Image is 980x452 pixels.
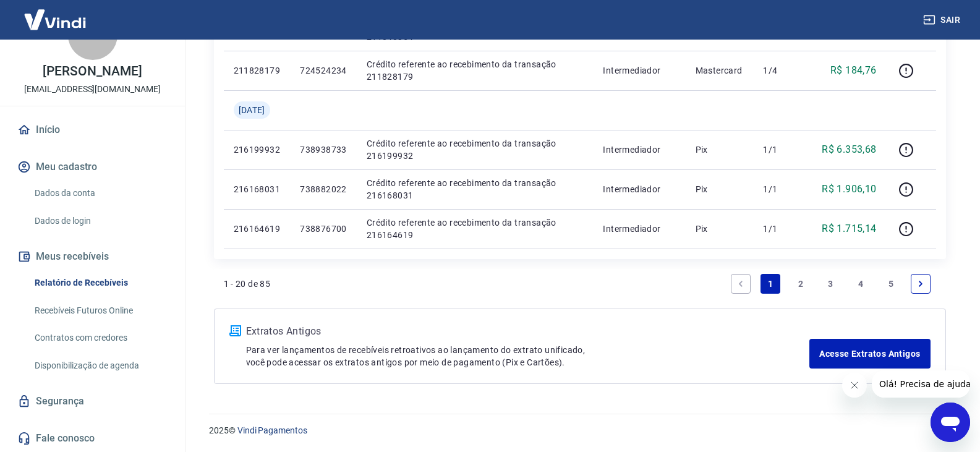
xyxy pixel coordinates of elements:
[209,424,950,437] p: 2025 ©
[15,116,170,143] a: Início
[603,223,675,235] p: Intermediador
[300,143,347,156] p: 738938733
[726,269,936,299] ul: Pagination
[15,425,170,452] a: Fale conosco
[822,221,876,236] p: R$ 1.715,14
[30,181,170,206] a: Dados da conta
[696,143,744,156] p: Pix
[763,143,799,156] p: 1/1
[881,274,901,294] a: Page 5
[603,183,675,195] p: Intermediador
[931,403,970,442] iframe: Botão para abrir a janela de mensagens
[300,183,347,195] p: 738882022
[15,153,170,181] button: Meu cadastro
[851,274,871,294] a: Page 4
[234,64,281,77] p: 211828179
[367,58,584,83] p: Crédito referente ao recebimento da transação 211828179
[696,223,744,235] p: Pix
[15,388,170,415] a: Segurança
[830,63,877,78] p: R$ 184,76
[367,137,584,162] p: Crédito referente ao recebimento da transação 216199932
[30,353,170,378] a: Disponibilização de agenda
[822,142,876,157] p: R$ 6.353,68
[911,274,931,294] a: Next page
[763,183,799,195] p: 1/1
[246,324,810,339] p: Extratos Antigos
[300,64,347,77] p: 724524234
[921,9,965,32] button: Sair
[224,278,271,290] p: 1 - 20 de 85
[43,65,142,78] p: [PERSON_NAME]
[234,143,281,156] p: 216199932
[367,216,584,241] p: Crédito referente ao recebimento da transação 216164619
[237,425,307,435] a: Vindi Pagamentos
[30,208,170,234] a: Dados de login
[246,344,810,369] p: Para ver lançamentos de recebíveis retroativos ao lançamento do extrato unificado, você pode aces...
[30,325,170,351] a: Contratos com credores
[842,373,867,398] iframe: Fechar mensagem
[229,325,241,336] img: ícone
[15,243,170,270] button: Meus recebíveis
[300,223,347,235] p: 738876700
[234,223,281,235] p: 216164619
[603,64,675,77] p: Intermediador
[367,177,584,202] p: Crédito referente ao recebimento da transação 216168031
[30,298,170,323] a: Recebíveis Futuros Online
[820,274,840,294] a: Page 3
[234,183,281,195] p: 216168031
[822,182,876,197] p: R$ 1.906,10
[30,270,170,296] a: Relatório de Recebíveis
[696,183,744,195] p: Pix
[731,274,751,294] a: Previous page
[761,274,780,294] a: Page 1 is your current page
[603,143,675,156] p: Intermediador
[763,223,799,235] p: 1/1
[24,83,161,96] p: [EMAIL_ADDRESS][DOMAIN_NAME]
[15,1,95,38] img: Vindi
[872,370,970,398] iframe: Mensagem da empresa
[696,64,744,77] p: Mastercard
[791,274,811,294] a: Page 2
[7,9,104,19] span: Olá! Precisa de ajuda?
[239,104,265,116] span: [DATE]
[809,339,930,369] a: Acesse Extratos Antigos
[763,64,799,77] p: 1/4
